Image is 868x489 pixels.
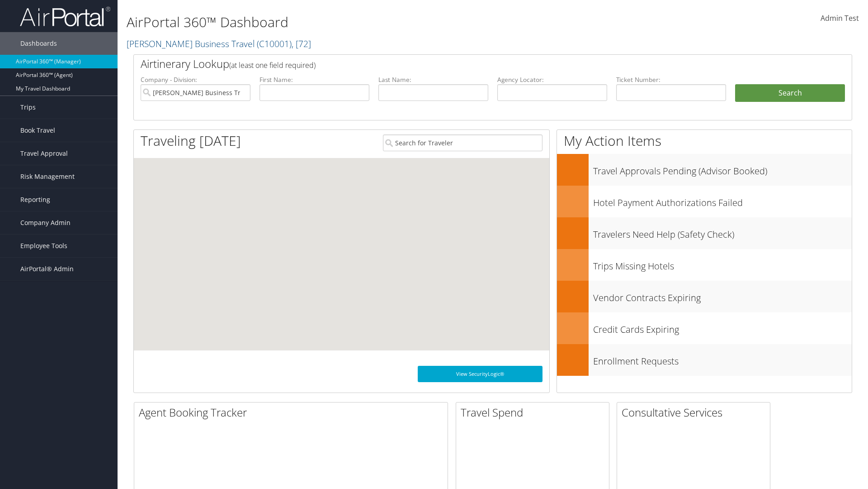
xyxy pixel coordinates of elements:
[557,312,852,344] a: Credit Cards Expiring
[20,188,50,211] span: Reporting
[557,344,852,376] a: Enrollment Requests
[20,211,71,234] span: Company Admin
[622,405,770,420] h2: Consultative Services
[20,6,110,27] img: airportal-logo.png
[497,75,607,84] label: Agency Locator:
[593,319,852,336] h3: Credit Cards Expiring
[821,13,859,23] span: Admin Test
[127,38,311,50] a: [PERSON_NAME] Business Travel
[20,32,57,55] span: Dashboards
[229,60,316,70] span: (at least one field required)
[141,75,250,84] label: Company - Division:
[292,38,311,50] span: , [ 72 ]
[735,84,845,102] button: Search
[127,13,615,32] h1: AirPortal 360™ Dashboard
[141,131,241,150] h1: Traveling [DATE]
[593,224,852,241] h3: Travelers Need Help (Safety Check)
[557,186,852,217] a: Hotel Payment Authorizations Failed
[593,255,852,273] h3: Trips Missing Hotels
[593,350,852,368] h3: Enrollment Requests
[139,405,448,420] h2: Agent Booking Tracker
[593,160,852,177] h3: Travel Approvals Pending (Advisor Booked)
[378,75,488,84] label: Last Name:
[593,192,852,209] h3: Hotel Payment Authorizations Failed
[141,56,785,72] h2: Airtinerary Lookup
[557,131,852,150] h1: My Action Items
[20,119,55,142] span: Book Travel
[20,165,75,188] span: Risk Management
[383,134,542,151] input: Search for Traveler
[557,249,852,281] a: Trips Missing Hotels
[20,235,67,257] span: Employee Tools
[821,5,859,33] a: Admin Test
[20,96,36,119] span: Trips
[20,258,74,280] span: AirPortal® Admin
[557,217,852,249] a: Travelers Need Help (Safety Check)
[616,75,726,84] label: Ticket Number:
[557,281,852,312] a: Vendor Contracts Expiring
[418,366,542,382] a: View SecurityLogic®
[557,154,852,186] a: Travel Approvals Pending (Advisor Booked)
[461,405,609,420] h2: Travel Spend
[257,38,292,50] span: ( C10001 )
[259,75,369,84] label: First Name:
[20,142,68,165] span: Travel Approval
[593,287,852,304] h3: Vendor Contracts Expiring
